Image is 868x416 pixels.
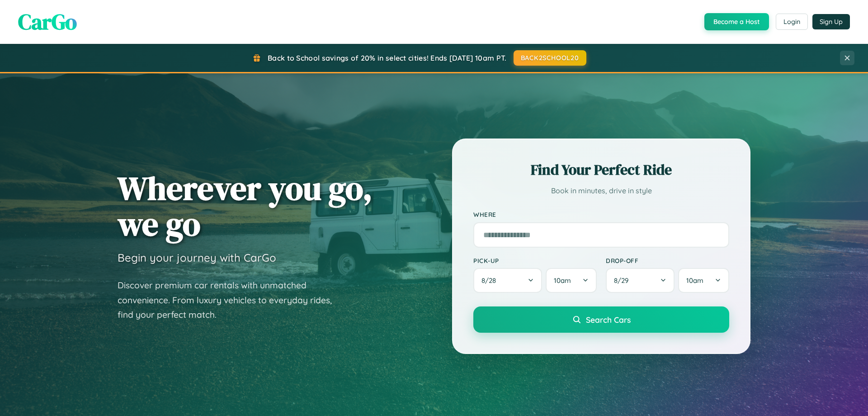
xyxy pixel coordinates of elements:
button: 10am [546,268,597,293]
h3: Begin your journey with CarGo [118,251,276,264]
button: 8/29 [606,268,675,293]
button: Sign Up [812,14,850,29]
span: 10am [686,276,703,285]
button: 8/28 [473,268,542,293]
button: Login [776,14,808,30]
span: Back to School savings of 20% in select cities! Ends [DATE] 10am PT. [268,53,506,62]
h2: Find Your Perfect Ride [473,160,729,180]
label: Drop-off [606,257,729,264]
p: Book in minutes, drive in style [473,184,729,197]
p: Discover premium car rentals with unmatched convenience. From luxury vehicles to everyday rides, ... [118,278,344,322]
span: 10am [554,276,571,285]
span: 8 / 29 [614,276,633,285]
button: Become a Host [704,13,769,30]
label: Pick-up [473,257,597,264]
button: 10am [678,268,729,293]
span: CarGo [18,7,77,37]
label: Where [473,211,729,219]
h1: Wherever you go, we go [118,170,373,242]
button: Search Cars [473,306,729,333]
span: 8 / 28 [481,276,500,285]
span: Search Cars [586,315,631,325]
button: BACK2SCHOOL20 [514,50,586,66]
